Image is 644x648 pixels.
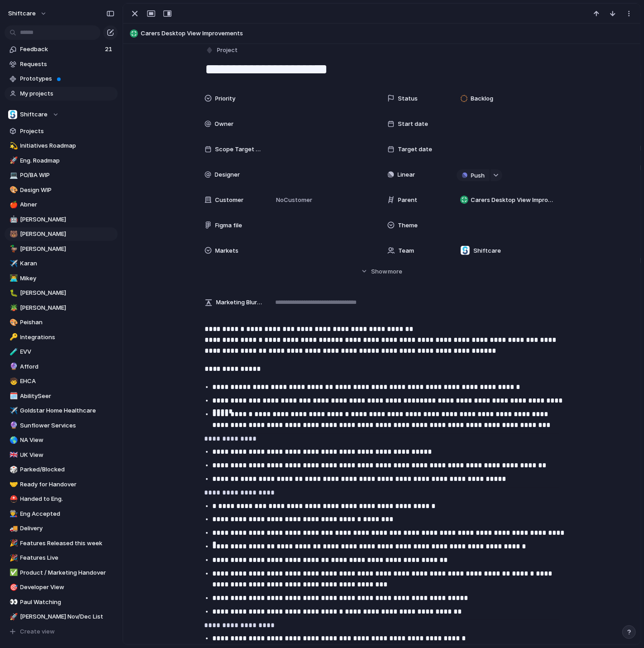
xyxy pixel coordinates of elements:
a: 🧒EHCA [5,374,118,388]
span: Designer [215,170,240,179]
span: UK View [20,451,114,460]
span: Shiftcare [20,110,48,119]
button: 🎨 [8,318,17,327]
span: Initiatives Roadmap [20,141,114,150]
a: 🐛[PERSON_NAME] [5,286,118,300]
span: EVV [20,347,114,356]
a: 💻PO/BA WIP [5,168,118,182]
span: Projects [20,127,114,136]
button: 👨‍💻 [8,274,17,283]
button: Showmore [205,263,559,279]
span: Backlog [471,94,493,103]
div: 🚚 [10,523,16,534]
div: 🤖 [10,214,16,225]
span: Markets [215,246,239,255]
div: 🪴[PERSON_NAME] [5,301,118,315]
span: Delivery [20,524,114,533]
button: ✈️ [8,259,17,268]
a: Feedback21 [5,43,118,56]
span: Handed to Eng. [20,494,114,504]
a: 🎯Developer View [5,581,118,594]
a: 🎉Features Live [5,551,118,565]
div: ⛑️ [10,494,16,504]
a: 🎉Features Released this week [5,537,118,550]
button: 🎉 [8,539,17,548]
div: 💻 [10,170,16,181]
span: NA View [20,436,114,445]
a: 💫Initiatives Roadmap [5,139,118,153]
a: My projects [5,87,118,101]
span: Parked/Blocked [20,465,114,474]
button: 👀 [8,598,17,607]
span: Product / Marketing Handover [20,568,114,577]
a: 👀Paul Watching [5,595,118,609]
div: 🎲 [10,465,16,475]
a: 🇬🇧UK View [5,448,118,462]
span: Scope Target Date [215,145,262,154]
div: 🦆[PERSON_NAME] [5,242,118,256]
a: 🗓️AbilitySeer [5,389,118,403]
span: Design WIP [20,186,114,195]
a: 🍎Abner [5,198,118,211]
span: Status [398,94,418,103]
div: 🔮 [10,361,16,372]
div: 🚀Eng. Roadmap [5,154,118,168]
button: 🗓️ [8,392,17,401]
a: 🐻[PERSON_NAME] [5,227,118,241]
a: 👨‍🏭Eng Accepted [5,507,118,521]
a: 🔮Sunflower Services [5,419,118,432]
button: 🎲 [8,465,17,474]
button: 🚚 [8,524,17,533]
button: 🔑 [8,333,17,342]
span: Feedback [20,45,102,54]
button: 👨‍🏭 [8,509,17,518]
span: Paul Watching [20,598,114,607]
span: Theme [398,221,418,230]
div: 👨‍🏭 [10,509,16,519]
a: 🔮Afford [5,360,118,374]
span: Project [217,46,238,55]
div: 🦆 [10,244,16,254]
div: 🚀 [10,155,16,166]
div: 🎉 [10,553,16,563]
a: ✈️Karan [5,257,118,270]
span: My projects [20,89,114,98]
div: 🎨Peishan [5,316,118,329]
span: shiftcare [8,9,36,18]
div: 🎨 [10,317,16,328]
span: Figma file [215,221,243,230]
span: Mikey [20,274,114,283]
div: 💫 [10,141,16,151]
span: more [388,267,402,276]
span: AbilitySeer [20,392,114,401]
div: 🎉 [10,538,16,548]
a: 🎲Parked/Blocked [5,463,118,476]
button: ✅ [8,568,17,577]
span: Requests [20,60,114,69]
a: 👨‍💻Mikey [5,272,118,285]
div: ⛑️Handed to Eng. [5,492,118,506]
div: 🎨Design WIP [5,183,118,197]
span: Start date [398,120,429,129]
button: ✈️ [8,406,17,415]
span: Carers Desktop View Improvements [471,196,555,205]
div: 🔮 [10,420,16,431]
a: ✅Product / Marketing Handover [5,566,118,580]
span: Show [371,267,387,276]
a: Prototypes [5,72,118,86]
span: Create view [20,627,55,636]
div: ✈️ [10,406,16,416]
a: 🔑Integrations [5,331,118,344]
a: ✈️Goldstar Home Healthcare [5,404,118,418]
div: 🗓️ [10,391,16,401]
div: ✅ [10,567,16,578]
div: 🐻 [10,229,16,240]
